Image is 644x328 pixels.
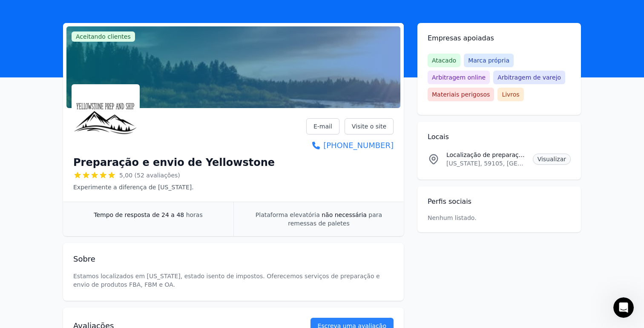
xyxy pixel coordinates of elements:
[73,184,194,191] font: Experimente a diferença de [US_STATE].
[468,57,509,64] font: Marca própria
[446,151,624,158] font: Localização de preparação e envio de [GEOGRAPHIC_DATA]
[186,211,203,218] font: horas
[345,118,394,134] a: Visite o site
[313,123,332,130] font: E-mail
[306,118,339,134] a: E-mail
[76,33,131,40] font: Aceitando clientes
[428,133,449,141] font: Locais
[73,86,138,151] img: Preparação e envio de Yellowstone
[432,91,490,98] font: Materiais perigosos
[73,273,382,288] font: Estamos localizados em [US_STATE], estado isento de impostos. Oferecemos serviços de preparação e...
[323,141,394,150] font: [PHONE_NUMBER]
[428,34,494,42] font: Empresas apoiadas
[533,154,571,165] a: Visualizar
[352,123,386,130] font: Visite o site
[432,74,486,81] font: Arbitragem online
[497,74,561,81] font: Arbitragem de varejo
[613,297,634,318] iframe: Chat ao vivo do Intercom
[256,211,320,218] font: Plataforma elevatória
[119,172,180,179] font: 5,00 (52 avaliações)
[306,140,394,151] a: [PHONE_NUMBER]
[73,157,275,168] font: Preparação e envio de Yellowstone
[73,254,95,263] font: Sobre
[432,57,456,64] font: Atacado
[428,197,471,205] font: Perfis sociais
[502,91,519,98] font: Livros
[428,214,477,221] font: Nenhum listado.
[322,211,367,218] font: não necessária
[94,211,184,218] font: Tempo de resposta de 24 a 48
[446,160,569,167] font: [US_STATE], 59105, [GEOGRAPHIC_DATA]
[538,156,566,163] font: Visualizar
